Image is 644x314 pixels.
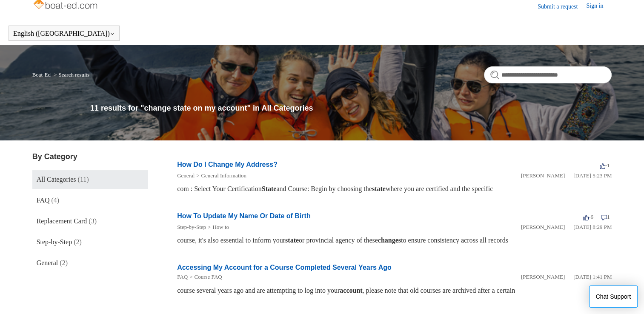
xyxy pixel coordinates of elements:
[51,197,59,204] span: (4)
[32,233,148,251] a: Step-by-Step (2)
[177,285,612,296] div: course several years ago and are attempting to log into your , please note that old courses are a...
[586,1,612,11] a: Sign in
[177,171,195,180] li: General
[177,224,206,230] a: Step-by-Step
[13,30,115,37] button: English ([GEOGRAPHIC_DATA])
[195,171,246,180] li: General Information
[32,151,148,163] h3: By Category
[600,162,610,168] span: -1
[89,217,97,225] span: (3)
[32,71,52,78] li: Boat-Ed
[521,171,565,180] li: [PERSON_NAME]
[521,223,565,231] li: [PERSON_NAME]
[601,214,610,220] span: 1
[177,184,612,194] div: com : Select Your Certification and Course: Begin by choosing the where you are certified and the...
[60,259,68,266] span: (2)
[521,273,565,281] li: [PERSON_NAME]
[177,273,188,281] li: FAQ
[37,197,50,204] span: FAQ
[177,172,195,179] a: General
[206,223,229,231] li: How to
[74,238,82,245] span: (2)
[37,176,76,183] span: All Categories
[484,66,612,83] input: Search
[177,212,311,220] a: How To Update My Name Or Date of Birth
[90,103,612,114] h1: 11 results for "change state on my account" in All Categories
[573,172,612,179] time: 01/05/2024, 17:23
[212,224,229,230] a: How to
[340,287,362,294] em: account
[538,2,586,11] a: Submit a request
[177,274,188,280] a: FAQ
[32,170,148,189] a: All Categories (11)
[32,254,148,272] a: General (2)
[52,71,89,78] li: Search results
[188,273,222,281] li: Course FAQ
[201,172,246,179] a: General Information
[177,264,392,271] a: Accessing My Account for a Course Completed Several Years Ago
[573,274,612,280] time: 04/05/2022, 13:41
[177,235,612,245] div: course, it's also essential to inform your or provincial agency of these to ensure consistency ac...
[37,217,87,225] span: Replacement Card
[37,238,72,245] span: Step-by-Step
[177,223,206,231] li: Step-by-Step
[32,212,148,231] a: Replacement Card (3)
[372,185,386,192] em: state
[285,237,299,244] em: state
[32,191,148,210] a: FAQ (4)
[37,259,58,266] span: General
[378,237,401,244] em: changes
[194,274,222,280] a: Course FAQ
[583,214,593,220] span: -6
[589,285,638,308] button: Chat Support
[78,176,89,183] span: (11)
[32,71,51,78] a: Boat-Ed
[573,224,612,230] time: 03/15/2022, 20:29
[262,185,277,192] em: State
[177,161,278,168] a: How Do I Change My Address?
